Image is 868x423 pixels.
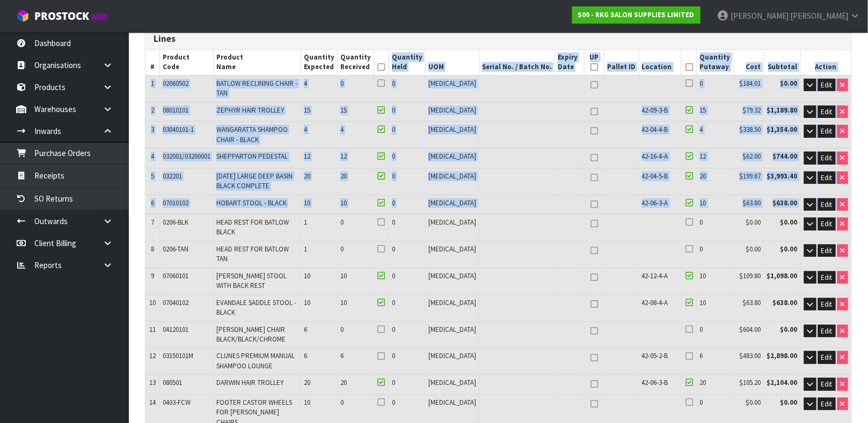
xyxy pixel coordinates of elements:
h3: Lines [154,34,843,44]
span: 12 [340,152,347,161]
span: 08010101 [163,106,188,115]
strong: $1,189.80 [767,106,798,115]
span: 1 [304,218,307,227]
span: 10 [340,271,347,280]
span: 0 [340,244,344,254]
span: Edit [821,200,833,209]
span: Edit [821,246,833,255]
span: 03040101-1 [163,125,194,134]
strong: $0.00 [781,79,798,88]
span: 0 [392,244,395,254]
th: UP [585,50,604,76]
span: 0 [340,218,344,227]
span: 10 [340,298,347,307]
th: Serial No. / Batch No. [479,50,555,76]
span: 032001/03200001 [163,152,210,161]
span: [PERSON_NAME] [731,11,789,21]
span: 20 [304,172,310,181]
th: Location [639,50,682,76]
span: Edit [821,380,833,389]
button: Edit [818,398,836,411]
span: $0.00 [746,244,761,254]
span: Edit [821,153,833,162]
span: 7 [151,218,154,227]
small: WMS [91,12,108,22]
span: [MEDICAL_DATA] [428,351,476,360]
span: HEAD REST FOR BATLOW TAN [216,244,289,263]
span: 0 [340,398,344,407]
button: Edit [818,271,836,284]
strong: $638.00 [773,198,798,207]
button: Edit [818,79,836,92]
span: 42-08-4-A [642,298,668,307]
span: $63.80 [743,298,761,307]
th: Expiry Date [555,50,585,76]
span: [MEDICAL_DATA] [428,218,476,227]
span: [MEDICAL_DATA] [428,198,476,207]
th: Quantity Received [337,50,374,76]
span: 42-04-5-B [642,172,668,181]
span: HEAD REST FOR BATLOW BLACK [216,218,289,236]
span: 15 [340,106,347,115]
button: Edit [818,298,836,311]
span: 20 [304,378,310,387]
span: $0.00 [746,398,761,407]
span: Edit [821,219,833,228]
span: 4 [151,152,154,161]
span: SHEPPARTON PEDESTAL [216,152,288,161]
button: Edit [818,125,836,138]
button: Edit [818,244,836,257]
span: 15 [700,106,706,115]
span: 42-09-3-B [642,106,668,115]
th: Action [800,50,851,76]
button: Edit [818,172,836,184]
span: 0 [392,325,395,334]
span: $483.00 [740,351,761,360]
span: 0 [392,351,395,360]
span: Edit [821,399,833,409]
span: 6 [304,325,307,334]
span: $105.20 [740,378,761,387]
span: [MEDICAL_DATA] [428,79,476,88]
th: Quantity Expected [301,50,337,76]
button: Edit [818,325,836,338]
span: $109.80 [740,271,761,280]
span: CLUNES PREMIUM MANUAL SHAMPOO LOUNGE [216,351,295,370]
span: 11 [149,325,156,334]
span: Edit [821,353,833,362]
span: 07040102 [163,298,188,307]
span: [MEDICAL_DATA] [428,378,476,387]
th: Cost [733,50,764,76]
span: [MEDICAL_DATA] [428,125,476,134]
span: Edit [821,127,833,136]
strong: $0.00 [781,244,798,254]
span: 0206-TAN [163,244,188,254]
strong: $1,098.00 [767,271,798,280]
span: 8 [151,244,154,254]
a: S00 - RKG SALON SUPPLIES LIMITED [572,6,701,24]
th: UOM [426,50,479,76]
span: 42-06-3-A [642,198,668,207]
th: Quantity Held [389,50,426,76]
span: HOBART STOOL - BLACK [216,198,287,207]
button: Edit [818,198,836,211]
span: 0 [392,79,395,88]
span: WANGARATTA SHAMPOO CHAIR - BLACK [216,125,288,144]
span: 10 [340,198,347,207]
strong: $2,898.00 [767,351,798,360]
span: 6 [151,198,154,207]
span: 12 [700,152,706,161]
span: ProStock [34,9,89,23]
span: $184.01 [740,79,761,88]
span: $63.80 [743,198,761,207]
span: 0 [392,271,395,280]
span: 1 [304,244,307,254]
span: 04120101 [163,325,188,334]
span: [MEDICAL_DATA] [428,106,476,115]
span: $338.50 [740,125,761,134]
img: cube-alt.png [16,9,30,23]
span: 4 [304,125,307,134]
span: $62.00 [743,152,761,161]
th: Pallet ID [604,50,639,76]
span: 0 [392,152,395,161]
